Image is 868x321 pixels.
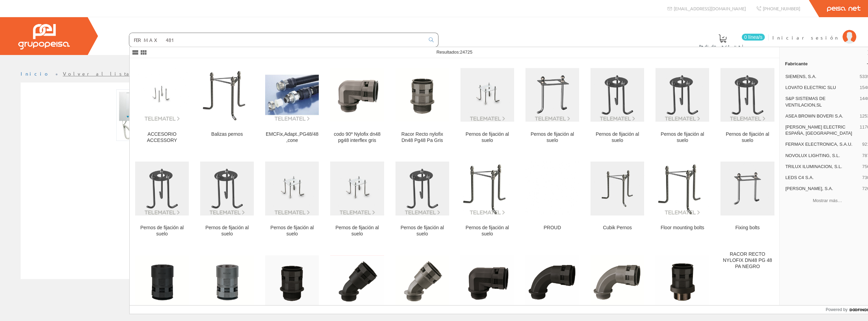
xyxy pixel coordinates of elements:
[826,307,847,313] span: Powered by
[135,131,189,144] div: ACCESORIO ACCESSORY
[460,255,514,309] img: CODO 90§ NYLOFIX-PLUS DN48 PG 48 PA NEGRO
[525,162,579,215] img: PROUD
[720,68,774,122] img: Pernos de fijación al suelo
[265,162,319,215] img: Pernos de fijación al suelo
[265,225,319,237] div: Pernos de fijación al suelo
[325,58,389,152] a: codo 90º Nylofix dn48 pg48 interflex gris codo 90º Nylofix dn48 pg48 interflex gris
[436,49,473,55] span: Resultados:
[130,58,194,152] a: ACCESORIO ACCESSORY ACCESORIO ACCESSORY
[520,152,585,245] a: PROUD PROUD
[785,186,859,192] span: [PERSON_NAME], S.A.
[395,162,449,215] img: Pernos de fijación al suelo
[715,152,780,245] a: Fixing bolts Fixing bolts
[785,175,859,181] span: LEDS C4 S.A.
[260,58,324,152] a: EMCFix,Adapt.,PG48/48,cone EMCFix,Adapt.,PG48/48,cone
[785,153,859,159] span: NOVOLUX LIGHTING, S.L.
[590,225,644,231] div: Cubik Pernos
[330,68,384,122] img: codo 90º Nylofix dn48 pg48 interflex gris
[135,68,189,122] img: ACCESORIO ACCESSORY
[200,162,254,215] img: Pernos de fijación al suelo
[525,68,579,122] img: Pernos de fijación al suelo
[460,49,473,55] span: 24725
[772,29,856,35] a: Iniciar sesión
[390,58,455,152] a: Racor Recto nylofix Dn48 Pg48 Pa Gris Racor Recto nylofix Dn48 Pg48 Pa Gris
[785,113,857,119] span: ASEA BROWN BOVERI S.A.
[135,162,189,215] img: Pernos de fijación al suelo
[460,68,514,122] img: Pernos de fijación al suelo
[200,256,254,309] img: RACOR ROSCA PLASTICA HEMBRA NYLOFIX-PLUS DN48 PG4GRIS
[650,152,715,245] a: Floor mounting bolts Floor mounting bolts
[720,225,774,231] div: Fixing bolts
[720,162,774,215] img: Fixing bolts
[129,33,425,47] input: Buscar ...
[260,152,324,245] a: Pernos de fijación al suelo Pernos de fijación al suelo
[195,152,259,245] a: Pernos de fijación al suelo Pernos de fijación al suelo
[590,131,644,144] div: Pernos de fijación al suelo
[585,58,650,152] a: Pernos de fijación al suelo Pernos de fijación al suelo
[200,225,254,237] div: Pernos de fijación al suelo
[763,5,800,11] span: [PHONE_NUMBER]
[460,131,514,144] div: Pernos de fijación al suelo
[325,152,389,245] a: Pernos de fijación al suelo Pernos de fijación al suelo
[455,58,520,152] a: Pernos de fijación al suelo Pernos de fijación al suelo
[460,225,514,237] div: Pernos de fijación al suelo
[655,225,709,231] div: Floor mounting bolts
[265,255,319,309] img: RACOR RECTO NYLOFIX-PLUS DN48 PG 48 PA NEGRO
[720,251,774,270] div: RACOR RECTO NYLOFIX DN48 PG 48 PA NEGRO
[135,225,189,237] div: Pernos de fijación al suelo
[195,58,259,152] a: Balizas pernos Balizas pernos
[395,68,449,122] img: Racor Recto nylofix Dn48 Pg48 Pa Gris
[130,152,194,245] a: Pernos de fijación al suelo Pernos de fijación al suelo
[655,162,709,215] img: Floor mounting bolts
[18,24,70,49] img: Grupo Peisa
[330,162,384,215] img: Pernos de fijación al suelo
[674,5,746,11] span: [EMAIL_ADDRESS][DOMAIN_NAME]
[715,58,780,152] a: Pernos de fijación al suelo Pernos de fijación al suelo
[785,164,859,170] span: TRILUX ILUMINACION, S.L.
[135,256,189,309] img: RACOR ROSCA PLASTICA HEMBRA NYLOFIX-PLUS DN48 PG48 PA NEG
[699,43,746,49] span: Pedido actual
[525,131,579,144] div: Pernos de fijación al suelo
[330,225,384,237] div: Pernos de fijación al suelo
[785,74,857,80] span: SIEMENS, S.A.
[585,152,650,245] a: Cubik Pernos Cubik Pernos
[200,68,254,122] img: Balizas pernos
[720,131,774,144] div: Pernos de fijación al suelo
[395,131,449,144] div: Racor Recto nylofix Dn48 Pg48 Pa Gris
[785,141,859,147] span: FERMAX ELECTRONICA, S.A.U.
[785,85,857,91] span: LOVATO ELECTRIC SLU
[200,131,254,137] div: Balizas pernos
[21,70,50,77] a: Inicio
[590,162,644,215] img: Cubik Pernos
[785,124,857,136] span: [PERSON_NAME] ELECTRIC ESPAÑA, [GEOGRAPHIC_DATA]
[590,68,644,122] img: Pernos de fijación al suelo
[520,58,585,152] a: Pernos de fijación al suelo Pernos de fijación al suelo
[265,68,319,122] img: EMCFix,Adapt.,PG48/48,cone
[455,152,520,245] a: Pernos de fijación al suelo Pernos de fijación al suelo
[63,70,199,77] a: Volver al listado de productos
[116,89,134,141] img: Foto artículo Telefono Loft Ads Basic (52.5x150)
[655,68,709,122] img: Pernos de fijación al suelo
[265,131,319,144] div: EMCFix,Adapt.,PG48/48,cone
[330,255,384,309] img: CODO 45§ NYLOFIX-PLUS DN48 PG 48 PA NEGRO
[590,255,644,309] img: CURVA 90§ NYLOFIX-PLUS DN48 PG 48 PA GRIS
[650,58,715,152] a: Pernos de fijación al suelo Pernos de fijación al suelo
[395,225,449,237] div: Pernos de fijación al suelo
[772,34,839,41] span: Iniciar sesión
[525,225,579,231] div: PROUD
[785,96,857,108] span: S&P SISTEMAS DE VENTILACION,SL
[390,152,455,245] a: Pernos de fijación al suelo Pernos de fijación al suelo
[655,255,709,309] img: RACOR RECTO NYLOFIX-PLUS DN48 ROSCA METAL PG 48 PA NEGRO
[460,162,514,215] img: Pernos de fijación al suelo
[330,131,384,144] div: codo 90º Nylofix dn48 pg48 interflex gris
[742,34,765,41] span: 0 línea/s
[525,255,579,309] img: CURVA 90§ NYLOFIX-PLUS DN48 PG 48 PA NEGRO
[655,131,709,144] div: Pernos de fijación al suelo
[395,255,449,309] img: CODO 45§ NYLOFIX-PLUS DN48 PG 48 PA GRIS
